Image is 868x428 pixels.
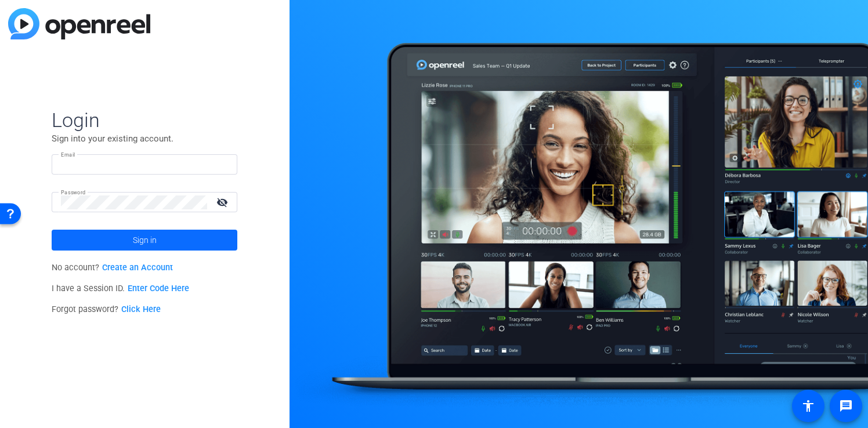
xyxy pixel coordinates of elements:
[52,263,173,273] span: No account?
[102,263,173,273] a: Create an Account
[61,151,75,158] mat-label: Email
[52,304,161,314] span: Forgot password?
[133,226,157,255] span: Sign in
[801,399,815,413] mat-icon: accessibility
[121,304,161,314] a: Click Here
[839,399,853,413] mat-icon: message
[128,284,189,293] a: Enter Code Here
[209,194,237,211] mat-icon: visibility_off
[52,284,189,293] span: I have a Session ID.
[52,108,237,132] span: Login
[61,189,86,195] mat-label: Password
[52,132,237,145] p: Sign into your existing account.
[61,158,228,172] input: Enter Email Address
[8,8,150,39] img: blue-gradient.svg
[52,230,237,251] button: Sign in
